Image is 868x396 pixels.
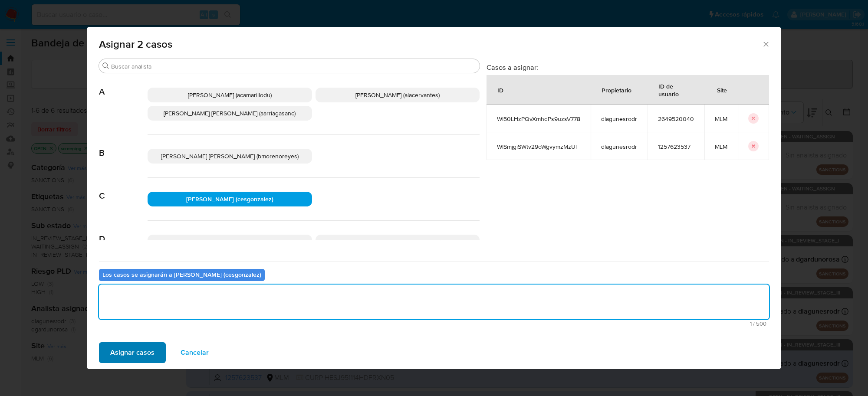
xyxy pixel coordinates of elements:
div: [PERSON_NAME] (dgardunorosa) [316,235,480,249]
span: WI50LHzPQvXmhdPs9uzsV778 [497,115,580,123]
span: [PERSON_NAME] (alacervantes) [355,91,440,99]
b: Los casos se asignarán a [PERSON_NAME] (cesgonzalez) [102,270,261,279]
button: Cerrar ventana [762,40,769,48]
span: [PERSON_NAME] (dgardunorosa) [353,238,441,246]
span: MLM [715,115,727,123]
h3: Casos a asignar: [487,63,769,72]
span: MLM [715,143,727,151]
div: [PERSON_NAME] [PERSON_NAME] (bmorenoreyes) [148,149,312,164]
span: A [99,74,148,97]
div: ID de usuario [648,75,704,104]
span: D [99,221,148,244]
span: [PERSON_NAME] [PERSON_NAME] (dlagunesrodr) [163,238,297,246]
button: icon-button [748,141,759,151]
span: dlagunesrodr [601,115,637,123]
div: [PERSON_NAME] [PERSON_NAME] (aarriagasanc) [148,106,312,121]
span: Asignar 2 casos [99,39,762,49]
span: C [99,178,148,201]
span: Máximo 500 caracteres [102,321,766,327]
span: Asignar casos [110,343,155,362]
div: [PERSON_NAME] (acamarillodu) [148,88,312,102]
span: [PERSON_NAME] (cesgonzalez) [186,195,273,203]
div: [PERSON_NAME] [PERSON_NAME] (dlagunesrodr) [148,235,312,249]
span: WISmjgiSWtv29oWgvymzMzUl [497,143,580,151]
span: 1257623537 [658,143,694,151]
span: [PERSON_NAME] (acamarillodu) [188,91,272,99]
span: [PERSON_NAME] [PERSON_NAME] (bmorenoreyes) [161,152,299,160]
button: icon-button [748,113,759,124]
div: assign-modal [87,27,781,369]
input: Buscar analista [111,62,476,70]
div: [PERSON_NAME] (alacervantes) [316,88,480,102]
span: [PERSON_NAME] [PERSON_NAME] (aarriagasanc) [164,109,296,118]
button: Buscar [102,62,109,69]
span: B [99,135,148,158]
button: Asignar casos [99,342,166,363]
button: Cancelar [169,342,220,363]
span: 2649520040 [658,115,694,123]
span: Cancelar [181,343,209,362]
div: Propietario [591,79,642,100]
div: Site [707,79,737,100]
span: dlagunesrodr [601,143,637,151]
div: [PERSON_NAME] (cesgonzalez) [148,192,312,206]
div: ID [487,79,514,100]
